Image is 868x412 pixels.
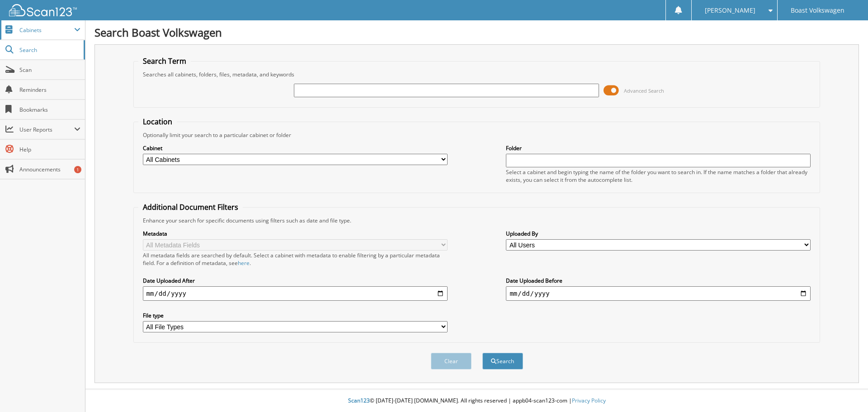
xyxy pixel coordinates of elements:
span: User Reports [19,126,74,133]
div: Searches all cabinets, folders, files, metadata, and keywords [138,71,816,78]
legend: Location [138,117,177,127]
div: All metadata fields are searched by default. Select a cabinet with metadata to enable filtering b... [143,251,448,267]
span: Announcements [19,166,80,173]
span: Bookmarks [19,106,80,114]
button: Search [482,353,523,369]
legend: Additional Document Filters [138,202,243,212]
a: here [238,259,250,267]
div: Select a cabinet and begin typing the name of the folder you want to search in. If the name match... [506,168,811,184]
label: Folder [506,144,811,152]
span: [PERSON_NAME] [705,8,755,13]
span: Reminders [19,86,80,94]
label: Cabinet [143,144,448,152]
div: © [DATE]-[DATE] [DOMAIN_NAME]. All rights reserved | appb04-scan123-com | [85,390,868,412]
span: Scan [19,66,80,74]
span: Boast Volkswagen [791,8,844,13]
legend: Search Term [138,56,191,66]
h1: Search Boast Volkswagen [94,25,859,40]
input: end [506,286,811,301]
img: scan123-logo-white.svg [9,4,77,16]
label: Metadata [143,230,448,237]
span: Search [19,46,79,54]
input: start [143,286,448,301]
label: Date Uploaded After [143,277,448,284]
div: Enhance your search for specific documents using filters such as date and file type. [138,217,816,224]
span: Advanced Search [624,87,664,94]
div: 1 [74,166,81,173]
label: File type [143,312,448,319]
button: Clear [431,353,472,369]
span: Scan123 [348,397,370,404]
span: Help [19,146,80,153]
a: Privacy Policy [572,397,606,404]
div: Optionally limit your search to a particular cabinet or folder [138,131,816,139]
label: Date Uploaded Before [506,277,811,284]
span: Cabinets [19,26,74,34]
label: Uploaded By [506,230,811,237]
